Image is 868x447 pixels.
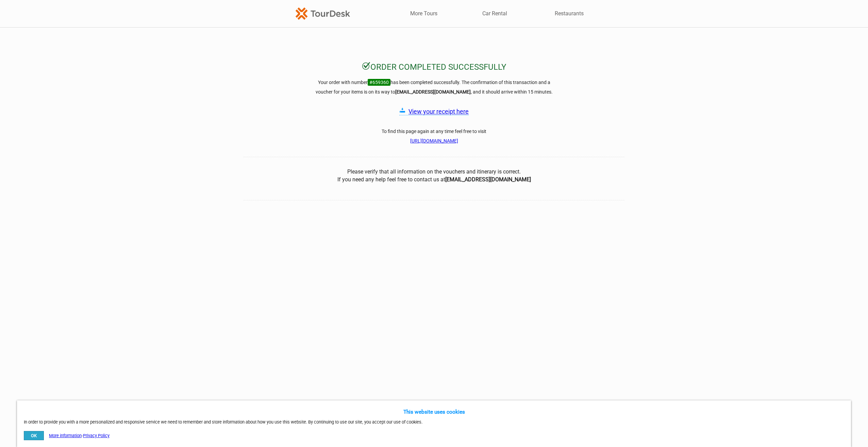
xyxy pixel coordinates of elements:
div: In order to provide you with a more personalized and responsive service we need to remember and s... [17,400,851,447]
a: Privacy Policy [83,433,110,438]
h3: Your order with number has been completed successfully. The confirmation of this transaction and ... [312,78,556,97]
a: [URL][DOMAIN_NAME] [410,138,458,144]
strong: [EMAIL_ADDRESS][DOMAIN_NAME] [395,89,471,95]
button: OK [24,431,44,440]
a: More information [49,433,82,438]
b: [EMAIL_ADDRESS][DOMAIN_NAME] [445,176,531,183]
h5: This website uses cookies [312,407,556,417]
a: View your receipt here [408,108,469,115]
a: Car Rental [482,10,507,17]
span: #659360 [368,79,390,86]
img: TourDesk-logo-td-orange-v1.png [296,7,350,19]
h3: To find this page again at any time feel free to visit [312,127,556,146]
center: Please verify that all information on the vouchers and itinerary is correct. If you need any help... [244,168,624,183]
a: Restaurants [555,10,584,17]
a: More Tours [410,10,437,17]
div: - [24,431,110,440]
